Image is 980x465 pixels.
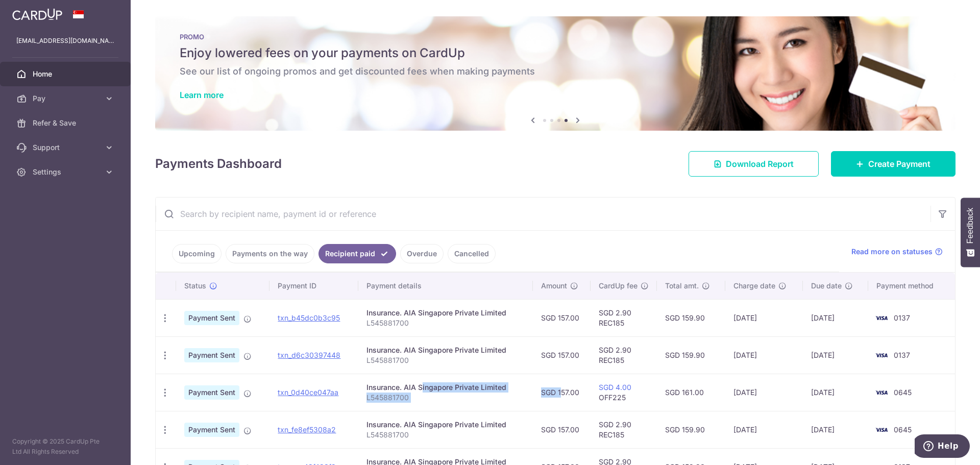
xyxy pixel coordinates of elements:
[591,411,657,448] td: SGD 2.90 REC185
[725,374,803,411] td: [DATE]
[599,383,631,391] a: SGD 4.00
[657,411,725,448] td: SGD 159.90
[366,430,525,440] p: L545881700
[12,8,62,20] img: CardUp
[366,420,525,430] div: Insurance. AIA Singapore Private Limited
[155,16,955,131] img: Latest Promos banner
[871,424,892,436] img: Bank Card
[400,244,444,263] a: Overdue
[278,313,340,322] a: txn_b45dc0b3c95
[366,308,525,318] div: Insurance. AIA Singapore Private Limited
[180,33,931,41] p: PROMO
[226,244,314,263] a: Payments on the way
[184,281,206,291] span: Status
[366,355,525,365] p: L545881700
[657,336,725,374] td: SGD 159.90
[156,198,930,230] input: Search by recipient name, payment id or reference
[358,273,533,299] th: Payment details
[725,299,803,336] td: [DATE]
[725,336,803,374] td: [DATE]
[448,244,496,263] a: Cancelled
[184,385,239,400] span: Payment Sent
[541,281,567,291] span: Amount
[172,244,222,263] a: Upcoming
[33,167,100,177] span: Settings
[725,411,803,448] td: [DATE]
[591,374,657,411] td: OFF225
[33,142,100,153] span: Support
[366,345,525,355] div: Insurance. AIA Singapore Private Limited
[803,411,868,448] td: [DATE]
[591,336,657,374] td: SGD 2.90 REC185
[726,158,794,170] span: Download Report
[278,425,336,434] a: txn_fe8ef5308a2
[868,158,930,170] span: Create Payment
[269,273,358,299] th: Payment ID
[155,155,282,173] h4: Payments Dashboard
[657,299,725,336] td: SGD 159.90
[533,411,591,448] td: SGD 157.00
[871,312,892,324] img: Bank Card
[894,351,910,359] span: 0137
[894,313,910,322] span: 0137
[180,45,931,61] h5: Enjoy lowered fees on your payments on CardUp
[366,382,525,393] div: Insurance. AIA Singapore Private Limited
[366,318,525,328] p: L545881700
[915,434,970,460] iframe: Opens a widget where you can find more information
[665,281,699,291] span: Total amt.
[733,281,775,291] span: Charge date
[184,311,239,325] span: Payment Sent
[591,299,657,336] td: SGD 2.90 REC185
[533,374,591,411] td: SGD 157.00
[894,425,912,434] span: 0645
[366,393,525,403] p: L545881700
[657,374,725,411] td: SGD 161.00
[871,349,892,361] img: Bank Card
[831,151,955,177] a: Create Payment
[851,247,933,257] span: Read more on statuses
[851,247,943,257] a: Read more on statuses
[180,65,931,78] h6: See our list of ongoing promos and get discounted fees when making payments
[868,273,955,299] th: Payment method
[599,281,638,291] span: CardUp fee
[533,336,591,374] td: SGD 157.00
[184,423,239,437] span: Payment Sent
[533,299,591,336] td: SGD 157.00
[894,388,912,397] span: 0645
[278,351,340,359] a: txn_d6c30397448
[689,151,819,177] a: Download Report
[33,69,100,79] span: Home
[961,198,980,267] button: Feedback - Show survey
[33,93,100,104] span: Pay
[278,388,338,397] a: txn_0d40ce047aa
[811,281,842,291] span: Due date
[184,348,239,362] span: Payment Sent
[318,244,396,263] a: Recipient paid
[871,386,892,399] img: Bank Card
[803,299,868,336] td: [DATE]
[803,336,868,374] td: [DATE]
[16,36,114,46] p: [EMAIL_ADDRESS][DOMAIN_NAME]
[966,208,975,243] span: Feedback
[180,90,224,100] a: Learn more
[803,374,868,411] td: [DATE]
[33,118,100,128] span: Refer & Save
